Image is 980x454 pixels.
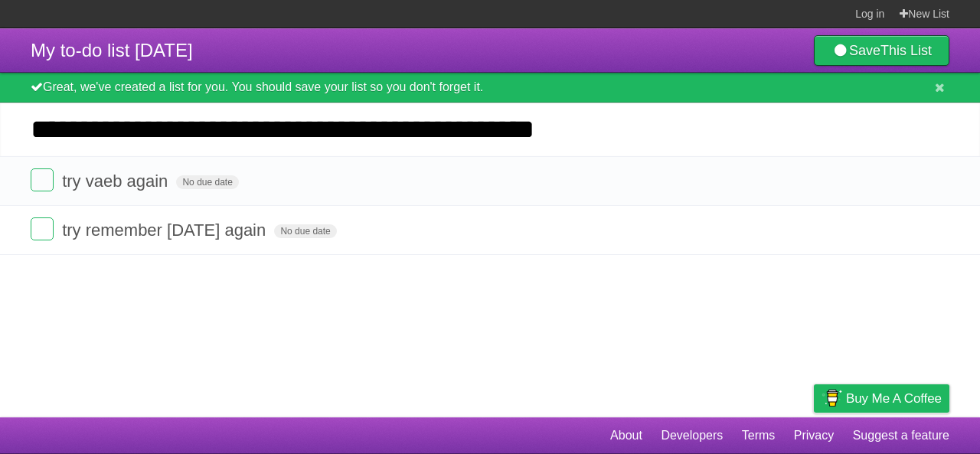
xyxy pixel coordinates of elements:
span: No due date [176,175,238,189]
a: About [610,421,642,450]
a: Privacy [794,421,834,450]
a: Developers [661,421,723,450]
a: Buy me a coffee [814,384,949,413]
span: No due date [274,224,336,238]
span: My to-do list [DATE] [31,40,193,60]
label: Done [31,217,54,240]
a: Suggest a feature [853,421,949,450]
span: try vaeb again [62,171,171,191]
img: Buy me a coffee [822,385,842,411]
span: Buy me a coffee [846,385,942,412]
label: Done [31,168,54,191]
b: This List [880,43,932,58]
a: Terms [742,421,776,450]
a: SaveThis List [814,35,949,66]
span: try remember [DATE] again [62,220,269,240]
